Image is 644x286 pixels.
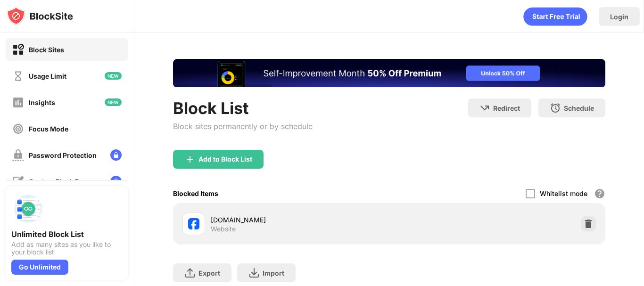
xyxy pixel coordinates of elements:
[29,72,66,80] div: Usage Limit
[29,151,97,159] div: Password Protection
[12,176,24,188] img: customize-block-page-off.svg
[29,178,91,186] div: Custom Block Page
[198,155,252,163] div: Add to Block List
[11,260,68,275] div: Go Unlimited
[493,104,520,112] div: Redirect
[211,215,389,225] div: [DOMAIN_NAME]
[12,70,24,82] img: time-usage-off.svg
[12,44,24,56] img: block-on.svg
[105,98,122,106] img: new-icon.svg
[188,218,199,229] img: favicons
[12,97,24,108] img: insights-off.svg
[29,125,68,133] div: Focus Mode
[11,229,123,239] div: Unlimited Block List
[7,7,73,25] img: logo-blocksite.svg
[263,269,284,277] div: Import
[523,7,587,26] div: animation
[173,122,313,131] div: Block sites permanently or by schedule
[198,269,220,277] div: Export
[29,46,64,54] div: Block Sites
[564,104,594,112] div: Schedule
[105,72,122,80] img: new-icon.svg
[173,59,605,87] iframe: Banner
[610,13,628,21] div: Login
[173,98,313,118] div: Block List
[12,149,24,161] img: password-protection-off.svg
[540,189,587,197] div: Whitelist mode
[110,149,122,161] img: lock-menu.svg
[211,225,236,233] div: Website
[173,189,218,197] div: Blocked Items
[11,241,123,256] div: Add as many sites as you like to your block list
[11,192,45,226] img: push-block-list.svg
[110,176,122,187] img: lock-menu.svg
[29,98,55,106] div: Insights
[12,123,24,135] img: focus-off.svg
